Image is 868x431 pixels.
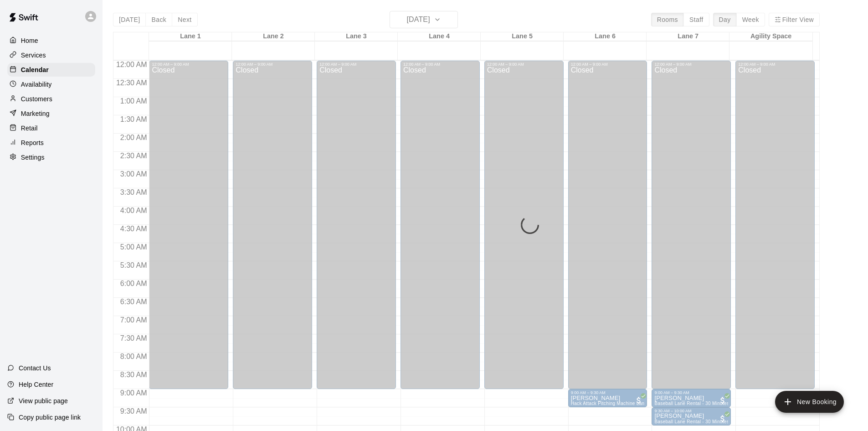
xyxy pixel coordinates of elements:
span: 9:00 AM [118,389,149,397]
p: Contact Us [19,363,51,373]
a: Settings [7,151,95,164]
span: 3:00 AM [118,170,149,178]
span: 5:30 AM [118,261,149,269]
div: 12:00 AM – 9:00 AM: Closed [317,61,396,389]
div: 12:00 AM – 9:00 AM [403,62,477,67]
div: 9:00 AM – 9:30 AM [654,390,728,395]
span: 7:30 AM [118,334,149,342]
div: Closed [738,67,812,392]
a: Marketing [7,107,95,120]
span: 6:30 AM [118,298,149,306]
div: 12:00 AM – 9:00 AM: Closed [484,61,564,389]
span: Hack Attack Pitching Machine Lane Rental - Baseball [571,401,686,406]
p: Customers [21,94,52,104]
p: Retail [21,124,38,133]
p: Home [21,36,38,45]
a: Calendar [7,63,95,77]
div: 12:00 AM – 9:00 AM [319,62,393,67]
a: Customers [7,92,95,106]
span: Baseball Lane Rental - 30 Minutes [654,401,729,406]
span: 8:30 AM [118,371,149,379]
div: 12:00 AM – 9:00 AM: Closed [401,61,480,389]
a: Availability [7,78,95,91]
div: Closed [571,67,645,392]
p: Marketing [21,109,50,118]
span: 5:00 AM [118,243,149,251]
button: add [775,391,844,413]
div: 9:00 AM – 9:30 AM: James Boyd [652,389,731,407]
div: 9:30 AM – 10:00 AM: James Boyd [652,407,731,426]
div: 12:00 AM – 9:00 AM [236,62,309,67]
p: Help Center [19,380,53,389]
span: All customers have paid [634,396,643,405]
div: 12:00 AM – 9:00 AM: Closed [568,61,647,389]
a: Home [7,34,95,47]
div: 9:00 AM – 9:30 AM: Rory Schunk [568,389,647,407]
div: Lane 7 [647,32,729,41]
p: Copy public page link [19,413,81,422]
div: Lane 2 [232,32,315,41]
div: 12:00 AM – 9:00 AM [571,62,645,67]
span: 4:30 AM [118,225,149,233]
span: Baseball Lane Rental - 30 Minutes [654,419,729,424]
div: 12:00 AM – 9:00 AM: Closed [233,61,312,389]
div: Closed [152,67,226,392]
div: Closed [654,67,728,392]
p: Settings [21,153,45,162]
span: 4:00 AM [118,207,149,214]
div: Lane 4 [398,32,481,41]
div: 12:00 AM – 9:00 AM [738,62,812,67]
div: 12:00 AM – 9:00 AM: Closed [735,61,815,389]
a: Retail [7,121,95,135]
div: Lane 1 [149,32,232,41]
div: 9:00 AM – 9:30 AM [571,390,645,395]
span: 6:00 AM [118,280,149,287]
div: Lane 6 [564,32,647,41]
span: 7:00 AM [118,316,149,324]
a: Services [7,48,95,62]
div: Closed [319,67,393,392]
div: Lane 3 [315,32,398,41]
span: 2:00 AM [118,134,149,141]
p: Availability [21,80,52,89]
div: Agility Space [729,32,812,41]
span: 1:00 AM [118,97,149,105]
div: 12:00 AM – 9:00 AM [654,62,728,67]
div: Closed [236,67,309,392]
div: 12:00 AM – 9:00 AM [152,62,226,67]
div: Closed [403,67,477,392]
p: Services [21,51,46,60]
p: View public page [19,396,68,405]
p: Calendar [21,65,49,74]
div: Lane 5 [481,32,564,41]
span: 9:30 AM [118,407,149,415]
span: All customers have paid [718,414,727,423]
div: 12:00 AM – 9:00 AM [487,62,561,67]
div: 12:00 AM – 9:00 AM: Closed [652,61,731,389]
p: Reports [21,138,44,147]
div: 9:30 AM – 10:00 AM [654,409,728,413]
a: Reports [7,136,95,150]
span: All customers have paid [718,396,727,405]
span: 1:30 AM [118,115,149,123]
span: 8:00 AM [118,353,149,360]
span: 12:30 AM [114,79,149,87]
div: Closed [487,67,561,392]
span: 2:30 AM [118,152,149,160]
div: 12:00 AM – 9:00 AM: Closed [149,61,228,389]
span: 12:00 AM [114,61,149,68]
span: 3:30 AM [118,188,149,196]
